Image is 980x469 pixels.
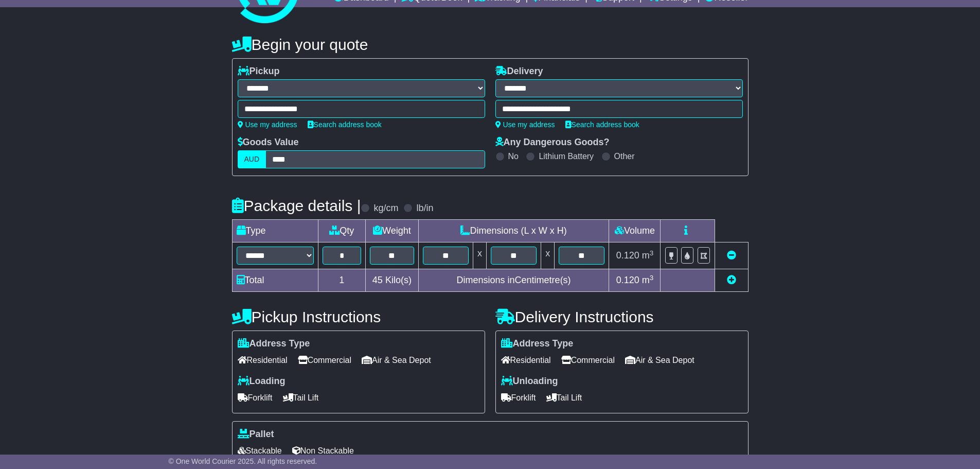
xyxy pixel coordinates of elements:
label: Goods Value [238,137,299,148]
label: Address Type [238,338,310,350]
td: Kilo(s) [366,269,419,292]
span: m [642,275,654,285]
h4: Pickup Instructions [232,308,485,325]
span: Tail Lift [546,390,582,406]
span: 0.120 [616,250,639,260]
a: Search address book [308,120,382,129]
td: Total [232,269,318,292]
label: Pallet [238,429,274,440]
label: Delivery [495,66,543,77]
span: Stackable [238,443,282,459]
label: kg/cm [373,203,398,214]
td: Qty [318,220,366,242]
span: Air & Sea Depot [362,352,431,368]
span: Forklift [238,390,273,406]
label: Other [614,151,635,161]
label: Any Dangerous Goods? [495,137,610,148]
td: Dimensions (L x W x H) [418,220,609,242]
td: x [541,242,555,269]
label: AUD [238,150,266,168]
a: Remove this item [727,250,736,260]
label: Lithium Battery [539,151,594,161]
span: Air & Sea Depot [625,352,694,368]
span: Residential [238,352,288,368]
span: © One World Courier 2025. All rights reserved. [169,457,317,465]
label: Loading [238,376,286,387]
sup: 3 [650,249,654,257]
h4: Package details | [232,197,361,214]
td: Weight [366,220,419,242]
span: Forklift [501,390,536,406]
a: Add new item [727,275,736,285]
span: Tail Lift [283,390,319,406]
h4: Begin your quote [232,36,749,53]
span: 45 [372,275,383,285]
a: Search address book [565,120,639,129]
label: No [508,151,519,161]
label: Address Type [501,338,574,350]
span: Non Stackable [292,443,354,459]
h4: Delivery Instructions [495,308,749,325]
td: Type [232,220,318,242]
span: Commercial [298,352,351,368]
td: 1 [318,269,366,292]
span: Residential [501,352,551,368]
span: m [642,250,654,260]
a: Use my address [495,120,555,129]
td: Dimensions in Centimetre(s) [418,269,609,292]
span: 0.120 [616,275,639,285]
label: Unloading [501,376,558,387]
sup: 3 [650,274,654,282]
td: Volume [609,220,661,242]
td: x [473,242,486,269]
a: Use my address [238,120,297,129]
label: lb/in [416,203,433,214]
span: Commercial [561,352,615,368]
label: Pickup [238,66,280,77]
